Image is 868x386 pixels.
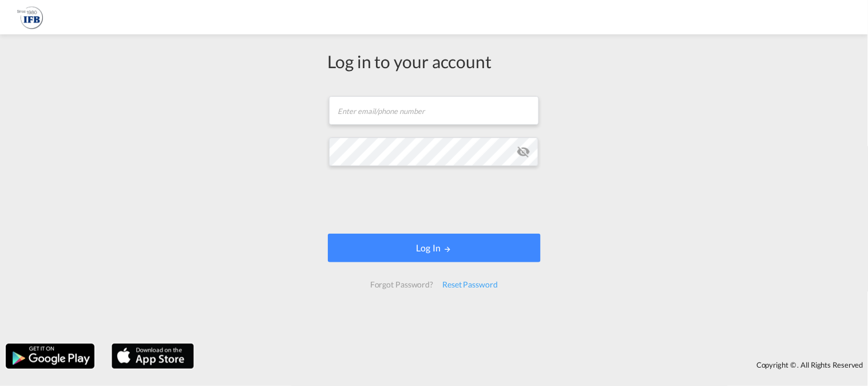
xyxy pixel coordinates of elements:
[517,145,530,159] md-icon: icon-eye-off
[110,342,195,370] img: apple.png
[347,178,521,222] iframe: reCAPTCHA
[5,342,96,370] img: google.png
[329,96,539,125] input: Enter email/phone number
[200,355,868,375] div: Copyright © . All Rights Reserved
[438,274,502,295] div: Reset Password
[328,49,541,73] div: Log in to your account
[328,234,541,262] button: LOGIN
[366,274,438,295] div: Forgot Password?
[17,5,43,30] img: 2b726980256c11eeaa87296e05903fd5.png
